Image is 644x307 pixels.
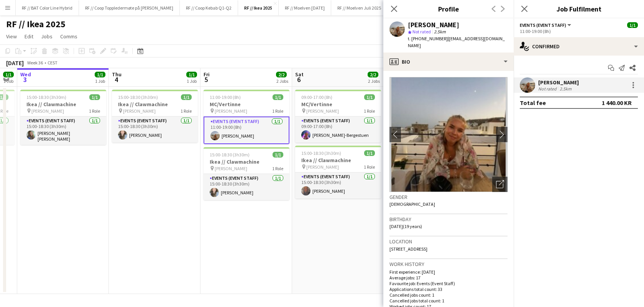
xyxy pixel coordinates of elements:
a: Comms [57,31,80,41]
app-card-role: Events (Event Staff)1/115:00-18:30 (3h30m)[PERSON_NAME] [PERSON_NAME] [20,117,106,145]
div: 2.5km [558,86,573,92]
span: 1 Role [272,166,283,171]
p: Average jobs: 17 [389,275,508,281]
span: 15:00-18:30 (3h30m) [118,94,158,100]
span: [DATE] (19 years) [389,223,422,229]
div: Total fee [520,99,546,107]
a: Jobs [38,31,56,41]
div: [DATE] [6,59,24,67]
span: Week 36 [25,60,44,66]
app-card-role: Events (Event Staff)1/109:00-17:00 (8h)[PERSON_NAME]-Bergestuen [295,117,381,143]
span: 1/1 [364,150,375,156]
h3: Ikea // Clawmachine [112,101,198,108]
p: First experience: [DATE] [389,269,508,275]
h3: Gender [389,194,508,200]
span: Edit [25,33,33,40]
span: 2.5km [432,29,447,34]
div: [PERSON_NAME] [408,21,459,28]
h3: Job Fulfilment [514,4,644,14]
div: Not rated [538,86,558,92]
span: 15:00-18:30 (3h30m) [210,152,250,158]
app-job-card: 15:00-18:30 (3h30m)1/1Ikea // Clawmachine [PERSON_NAME]1 RoleEvents (Event Staff)1/115:00-18:30 (... [112,90,198,143]
span: [PERSON_NAME] [123,108,156,114]
span: Sat [295,71,304,78]
app-card-role: Events (Event Staff)1/111:00-19:00 (8h)[PERSON_NAME] [204,117,289,144]
p: Cancelled jobs count: 1 [389,292,508,298]
a: Edit [21,31,36,41]
span: 15:00-18:30 (3h30m) [26,94,66,100]
span: 1/1 [3,72,14,77]
h3: Ikea // Clawmachine [20,101,106,108]
a: View [3,31,20,41]
span: 1/1 [181,94,192,100]
span: 1/1 [89,94,100,100]
button: RF // Moelven Juli 2025 [331,0,388,15]
span: [PERSON_NAME] [306,164,339,170]
span: 1 Role [272,108,283,114]
span: Fri [204,71,210,78]
h3: Ikea // Clawmachine [204,158,289,165]
app-job-card: 11:00-19:00 (8h)1/1MC/Vertinne [PERSON_NAME]1 RoleEvents (Event Staff)1/111:00-19:00 (8h)[PERSON_... [204,90,289,144]
div: 1 Job [95,78,105,84]
span: 2/2 [276,72,287,77]
span: 1 Role [89,108,100,114]
span: 1/1 [364,94,375,100]
span: 1/1 [273,152,283,158]
span: 6 [294,75,304,84]
span: 1/1 [273,94,283,100]
span: [PERSON_NAME] [215,166,247,171]
h3: MC/Vertinne [295,101,381,108]
button: RF // Coop Kebab Q1-Q2 [180,0,238,15]
span: 1 Role [364,164,375,170]
span: Not rated [412,29,431,34]
span: Events (Event Staff) [520,22,566,28]
span: [PERSON_NAME] [215,108,247,114]
h3: Birthday [389,216,508,223]
p: Favourite job: Events (Event Staff) [389,281,508,286]
app-card-role: Events (Event Staff)1/115:00-18:30 (3h30m)[PERSON_NAME] [112,117,198,143]
span: [PERSON_NAME] [306,108,339,114]
div: 15:00-18:30 (3h30m)1/1Ikea // Clawmachine [PERSON_NAME]1 RoleEvents (Event Staff)1/115:00-18:30 (... [20,90,106,145]
span: 11:00-19:00 (8h) [210,94,241,100]
div: 1 440.00 KR [602,99,632,107]
span: Thu [112,71,122,78]
app-job-card: 09:00-17:00 (8h)1/1MC/Vertinne [PERSON_NAME]1 RoleEvents (Event Staff)1/109:00-17:00 (8h)[PERSON_... [295,90,381,143]
span: 2/2 [368,72,378,77]
div: [PERSON_NAME] [538,79,579,86]
span: 15:00-18:30 (3h30m) [301,150,341,156]
button: RF // Moelven [DATE] [279,0,331,15]
h3: MC/Vertinne [204,101,289,108]
app-job-card: 15:00-18:30 (3h30m)1/1Ikea // Clawmachine [PERSON_NAME]1 RoleEvents (Event Staff)1/115:00-18:30 (... [204,147,289,200]
h3: Location [389,238,508,245]
h1: RF // Ikea 2025 [6,18,66,30]
span: 09:00-17:00 (8h) [301,94,332,100]
img: Crew avatar or photo [389,77,508,192]
div: 11:00-19:00 (8h) [520,28,638,34]
button: RF // Ikea 2025 [238,0,279,15]
div: Open photos pop-in [492,177,508,192]
span: [PERSON_NAME] [31,108,64,114]
span: 3 [19,75,31,84]
h3: Profile [383,4,514,14]
span: Comms [60,33,77,40]
span: t. [PHONE_NUMBER] [408,36,448,41]
h3: Work history [389,261,508,268]
span: View [6,33,17,40]
button: Events (Event Staff) [520,22,572,28]
button: RF // BAT Color Line Hybrid [16,0,79,15]
div: 1 Job [187,78,197,84]
div: Confirmed [514,37,644,56]
span: Jobs [41,33,53,40]
app-job-card: 15:00-18:30 (3h30m)1/1Ikea // Clawmachine [PERSON_NAME]1 RoleEvents (Event Staff)1/115:00-18:30 (... [295,146,381,199]
app-card-role: Events (Event Staff)1/115:00-18:30 (3h30m)[PERSON_NAME] [295,172,381,199]
button: RF // Coop Toppledermøte på [PERSON_NAME] [79,0,180,15]
span: 1/1 [95,72,105,77]
span: Wed [20,71,31,78]
p: Cancelled jobs total count: 1 [389,298,508,304]
span: 4 [111,75,122,84]
span: 1/1 [186,72,197,77]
